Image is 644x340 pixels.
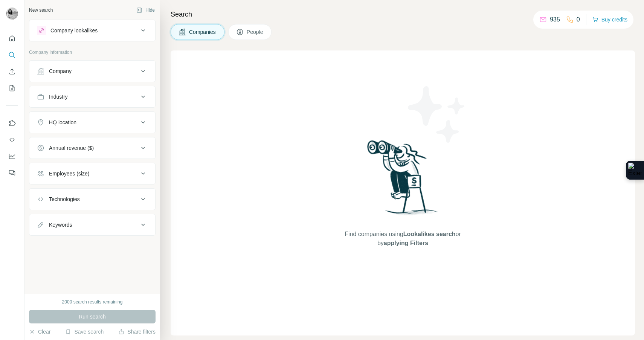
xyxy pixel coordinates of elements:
div: Annual revenue ($) [49,144,94,152]
p: 0 [577,15,580,24]
p: 935 [550,15,560,24]
button: Company lookalikes [29,21,155,40]
button: Feedback [6,166,18,180]
div: Company lookalikes [50,27,98,34]
h4: Search [171,9,635,20]
button: Industry [29,88,155,106]
span: People [247,28,264,36]
button: Company [29,62,155,80]
span: Lookalikes search [403,231,456,237]
button: Employees (size) [29,165,155,183]
button: Share filters [118,328,156,335]
div: HQ location [49,119,76,126]
div: Company [49,67,72,75]
img: Avatar [6,8,18,20]
div: New search [29,7,53,14]
button: Quick start [6,32,18,45]
button: Technologies [29,190,155,208]
button: Buy credits [592,14,627,25]
button: Use Surfe on LinkedIn [6,116,18,130]
button: Save search [65,328,104,335]
button: Enrich CSV [6,65,18,78]
span: applying Filters [384,240,428,246]
button: Hide [131,5,160,16]
button: Clear [29,328,50,335]
button: Search [6,48,18,62]
img: Surfe Illustration - Stars [403,81,471,148]
div: Industry [49,93,68,101]
div: Employees (size) [49,170,89,177]
button: Annual revenue ($) [29,139,155,157]
span: Companies [189,28,217,36]
p: Company information [29,49,156,56]
div: 2000 search results remaining [62,299,123,305]
button: Use Surfe API [6,133,18,146]
button: HQ location [29,113,155,131]
img: Extension Icon [628,163,642,178]
div: Keywords [49,221,72,229]
span: Find companies using or by [342,230,463,248]
button: My lists [6,81,18,95]
img: Surfe Illustration - Woman searching with binoculars [364,138,442,222]
button: Dashboard [6,149,18,163]
button: Keywords [29,216,155,234]
div: Technologies [49,195,80,203]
